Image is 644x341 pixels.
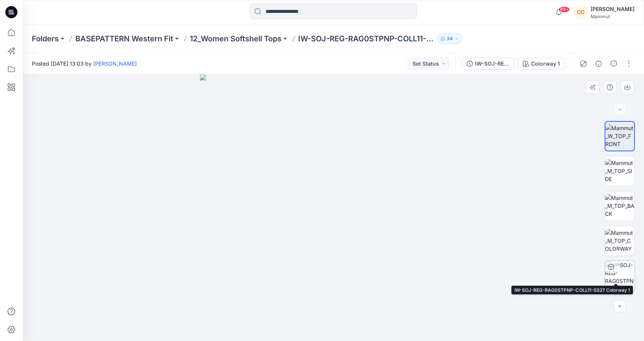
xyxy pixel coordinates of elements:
a: Folders [32,33,59,44]
p: IW-SOJ-REG-RAG0STPNP-COLL11-SS27 [298,33,434,44]
img: eyJhbGciOiJIUzI1NiIsImtpZCI6IjAiLCJzbHQiOiJzZXMiLCJ0eXAiOiJKV1QifQ.eyJkYXRhIjp7InR5cGUiOiJzdG9yYW... [200,74,466,341]
button: Colorway 1 [518,58,565,70]
a: 12_Women Softshell Tops [190,33,281,44]
div: Colorway 1 [531,60,560,68]
span: 99+ [558,6,570,13]
div: IW-SOJ-REG-RAG0STPNP-COLL11-SS27 [475,60,510,68]
div: CC [574,5,588,19]
span: Posted [DATE] 13:03 by [32,60,137,68]
div: [PERSON_NAME] [591,5,635,14]
button: 34 [437,33,462,44]
button: Details [592,58,605,70]
img: Mammut_W_TOP_FRONT [605,124,634,148]
img: Mammut_M_TOP_COLORWAY [605,229,635,253]
img: Mammut_M_TOP_BACK [605,194,635,218]
div: Mammut [591,14,635,19]
button: IW-SOJ-REG-RAG0STPNP-COLL11-SS27 [462,58,515,70]
img: IW-SOJ-REG-RAG0STPNP-COLL11-SS27 Colorway 1 [605,261,635,291]
p: 34 [447,35,453,43]
a: [PERSON_NAME] [93,60,137,67]
a: BASEPATTERN Western Fit [75,33,173,44]
img: Mammut_M_TOP_SIDE [605,159,635,183]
